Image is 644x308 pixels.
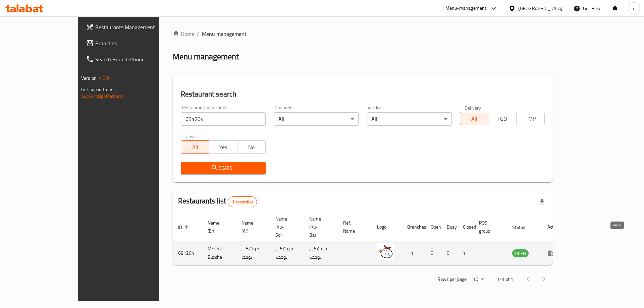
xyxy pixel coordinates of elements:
[512,250,529,257] span: OPEN
[178,196,257,207] h2: Restaurants list
[470,274,486,285] div: Rows per page:
[372,213,402,241] th: Logo
[241,219,262,235] span: Name (Ar)
[441,213,458,241] th: Busy
[274,112,359,126] div: All
[463,114,486,124] span: All
[181,140,209,154] button: All
[425,213,441,241] th: Open
[197,30,199,38] li: /
[208,219,228,235] span: Name (En)
[99,74,109,82] span: 1.0.0
[497,275,513,284] p: 1-1 of 1
[178,223,191,231] span: ID
[95,23,180,31] span: Restaurants Management
[184,142,207,152] span: All
[512,223,534,231] span: Status
[173,241,202,265] td: 681204
[181,112,266,126] input: Search for restaurant name or ID..
[181,162,266,174] button: Search
[185,134,198,138] label: Upsell
[304,241,338,265] td: مریشکی بوخچە
[202,30,247,38] span: Menu management
[240,142,263,152] span: No
[80,51,185,67] a: Search Branch Phone
[479,219,499,235] span: POS group
[441,241,458,265] td: 0
[518,5,562,12] div: [GEOGRAPHIC_DATA]
[519,114,542,124] span: TMP
[491,114,514,124] span: TGO
[237,140,266,154] button: No
[275,215,296,239] span: Name (Ku-So)
[212,142,235,152] span: Yes
[186,164,260,172] span: Search
[488,112,517,125] button: TGO
[437,275,468,284] p: Rows per page:
[458,241,474,265] td: 1
[270,241,304,265] td: مریشکی بوخچە
[80,35,185,51] a: Branches
[402,241,425,265] td: 1
[95,39,180,47] span: Branches
[516,112,545,125] button: TMP
[228,196,257,207] div: Total records count
[542,213,565,241] th: Action
[80,19,185,35] a: Restaurants Management
[367,112,451,126] div: All
[402,213,425,241] th: Branches
[173,51,239,62] h2: Menu management
[633,5,635,12] span: r
[309,215,330,239] span: Name (Ku-Ba)
[460,112,488,125] button: All
[228,199,257,205] span: 1 record(s)
[458,213,474,241] th: Closed
[209,140,237,154] button: Yes
[81,85,112,94] span: Get support on:
[181,89,545,99] h2: Restaurant search
[445,4,487,12] div: Menu-management
[173,30,553,38] nav: breadcrumb
[202,241,236,265] td: Mrishki Buxcha
[236,241,270,265] td: مريشكي بوخجا
[95,55,180,63] span: Search Branch Phone
[343,219,364,235] span: Ref. Name
[465,105,481,110] label: Delivery
[425,241,441,265] td: 0
[534,194,550,210] div: Export file
[81,92,124,101] a: Support.OpsPlatform
[377,243,394,260] img: Mrishki Buxcha
[81,74,98,82] span: Version:
[173,213,565,265] table: enhanced table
